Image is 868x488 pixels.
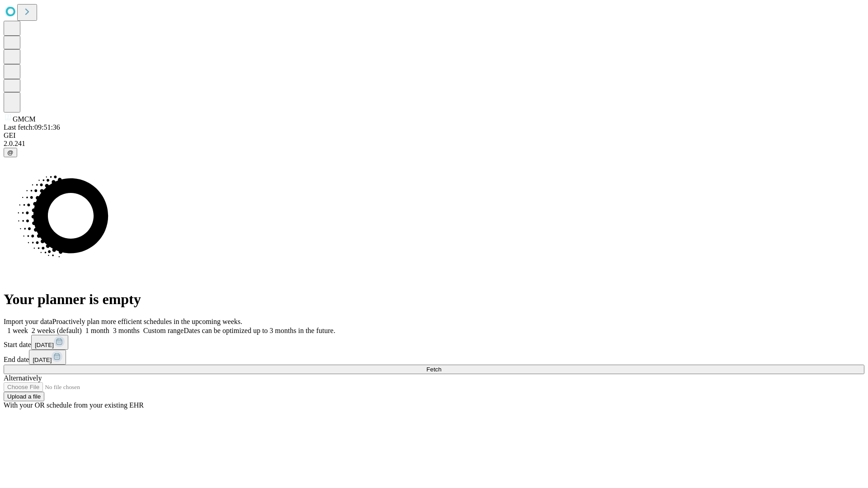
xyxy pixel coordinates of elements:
[4,401,144,409] span: With your OR schedule from your existing EHR
[4,350,864,365] div: End date
[184,327,335,334] span: Dates can be optimized up to 3 months in the future.
[31,335,68,350] button: [DATE]
[7,149,14,156] span: @
[4,365,864,374] button: Fetch
[52,318,242,325] span: Proactively plan more efficient schedules in the upcoming weeks.
[113,327,140,334] span: 3 months
[32,327,82,334] span: 2 weeks (default)
[7,327,28,334] span: 1 week
[29,350,66,365] button: [DATE]
[33,357,52,363] span: [DATE]
[426,366,441,373] span: Fetch
[4,148,17,157] button: @
[4,291,864,308] h1: Your planner is empty
[4,335,864,350] div: Start date
[4,374,42,382] span: Alternatively
[4,123,60,131] span: Last fetch: 09:51:36
[4,318,52,325] span: Import your data
[4,140,864,148] div: 2.0.241
[85,327,109,334] span: 1 month
[143,327,184,334] span: Custom range
[35,342,54,348] span: [DATE]
[4,131,864,140] div: GEI
[4,392,44,401] button: Upload a file
[13,115,36,123] span: GMCM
